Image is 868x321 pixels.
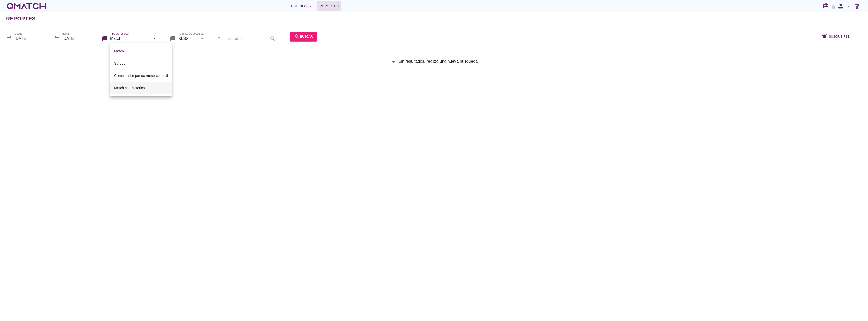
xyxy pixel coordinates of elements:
[291,3,313,9] div: Precios
[152,36,158,42] i: arrow_drop_down
[114,48,168,54] div: Match
[846,3,852,9] i: arrow_drop_down
[102,36,108,42] i: library_books
[319,3,339,9] span: Reportes
[399,58,478,64] span: Sin resultados, realiza una nueva búsqueda
[14,35,42,43] input: Desde
[818,32,854,41] button: Suscribirse
[294,34,313,40] div: buscar
[307,3,313,9] i: arrow_drop_down
[110,35,151,43] input: Tipo de reporte*
[114,85,168,91] div: Match con historicos
[829,34,850,39] span: Suscribirse
[6,36,12,42] i: date_range
[170,36,176,42] i: library_books
[114,73,168,79] div: Comparador por ecommerce simil
[6,15,36,23] h2: Reportes
[390,58,396,64] i: filter_list
[6,1,47,11] a: white-qmatch-logo
[54,36,60,42] i: date_range
[114,60,168,66] div: Surtido
[199,36,205,42] i: arrow_drop_down
[290,32,317,41] button: buscar
[178,35,198,43] input: Formato de descarga
[823,3,831,9] i: redeem
[822,34,829,40] i: notifications_active
[287,1,317,11] button: Precios
[62,35,90,43] input: hasta
[835,3,846,10] i: person
[317,1,341,11] a: Reportes
[294,34,300,40] i: search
